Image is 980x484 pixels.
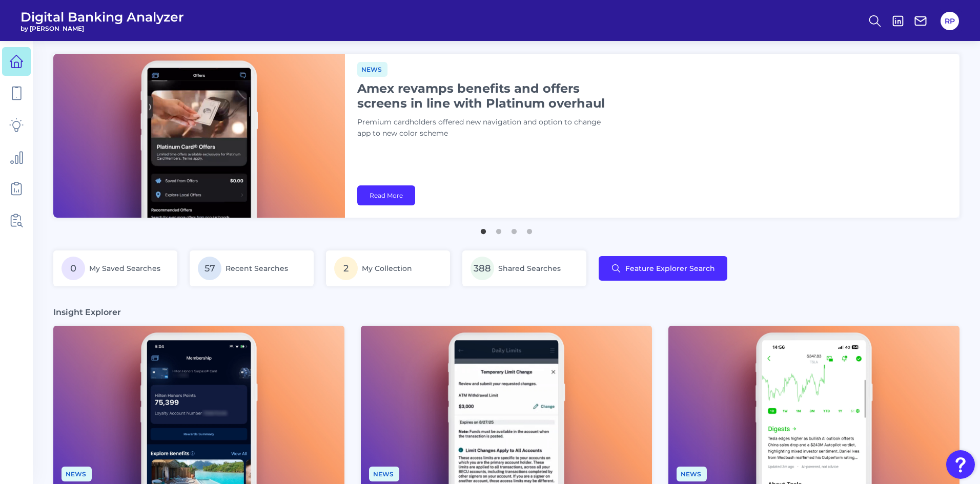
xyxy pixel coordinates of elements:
[369,469,399,478] a: News
[226,264,288,273] span: Recent Searches
[21,25,184,32] span: by [PERSON_NAME]
[498,264,561,273] span: Shared Searches
[357,117,614,139] p: Premium cardholders offered new navigation and option to change app to new color scheme
[357,185,415,205] a: Read More
[357,64,387,74] a: News
[62,467,92,481] span: News
[21,9,184,25] span: Digital Banking Analyzer
[524,224,535,234] button: 4
[53,54,345,218] img: bannerImg
[509,224,519,234] button: 3
[625,264,715,272] span: Feature Explorer Search
[326,250,450,286] a: 2My Collection
[599,256,727,281] button: Feature Explorer Search
[198,257,221,280] span: 57
[53,307,121,318] h3: Insight Explorer
[190,250,314,286] a: 57Recent Searches
[62,257,85,280] span: 0
[369,467,399,481] span: News
[677,469,707,478] a: News
[946,450,975,479] button: Open Resource Center
[462,250,586,286] a: 388Shared Searches
[362,264,412,273] span: My Collection
[478,224,488,234] button: 1
[471,257,494,280] span: 388
[334,257,358,280] span: 2
[494,224,504,234] button: 2
[62,469,92,478] a: News
[941,12,959,30] button: RP
[677,467,707,481] span: News
[53,250,177,286] a: 0My Saved Searches
[89,264,160,273] span: My Saved Searches
[357,81,614,111] h1: Amex revamps benefits and offers screens in line with Platinum overhaul
[357,62,387,77] span: News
